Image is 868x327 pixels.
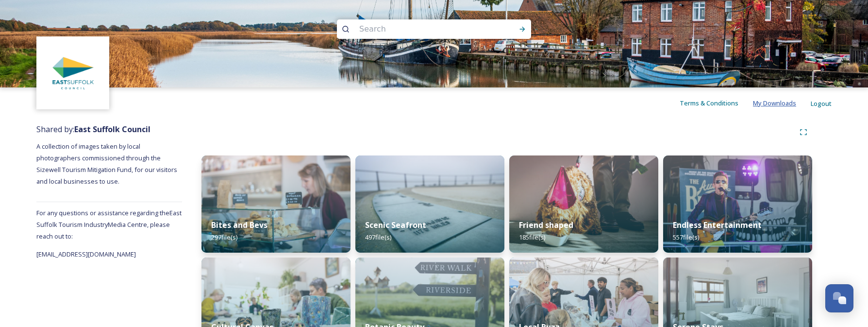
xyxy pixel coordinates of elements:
[753,99,796,107] span: My Downloads
[365,220,426,230] strong: Scenic Seafront
[36,142,179,186] span: A collection of images taken by local photographers commissioned through the Sizewell Tourism Mit...
[355,155,504,253] img: 7b3cc291-268c-4e24-ab07-34cc75eeaa57.jpg
[680,97,753,109] a: Terms & Conditions
[825,284,853,312] button: Open Chat
[519,233,545,241] span: 185 file(s)
[673,233,699,241] span: 557 file(s)
[663,155,812,253] img: 96ddc713-6f77-4883-9b7d-4241002ee1fe.jpg
[211,220,267,230] strong: Bites and Bevs
[811,99,832,108] span: Logout
[38,38,108,108] img: ddd00b8e-fed8-4ace-b05d-a63b8df0f5dd.jpg
[509,155,658,253] img: 12846849-7869-412f-8e03-be1d49a9a142.jpg
[36,208,182,241] span: For any questions or assistance regarding the East Suffolk Tourism Industry Media Centre, please ...
[36,124,150,135] span: Shared by:
[753,97,811,109] a: My Downloads
[354,18,487,40] input: Search
[211,233,237,241] span: 297 file(s)
[365,233,391,241] span: 497 file(s)
[680,99,738,107] span: Terms & Conditions
[74,124,150,135] strong: East Suffolk Council
[201,155,351,253] img: 187ad332-59d7-4936-919b-e09a8ec764f7.jpg
[673,220,762,230] strong: Endless Entertainment
[519,220,573,230] strong: Friend shaped
[36,250,136,258] span: [EMAIL_ADDRESS][DOMAIN_NAME]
